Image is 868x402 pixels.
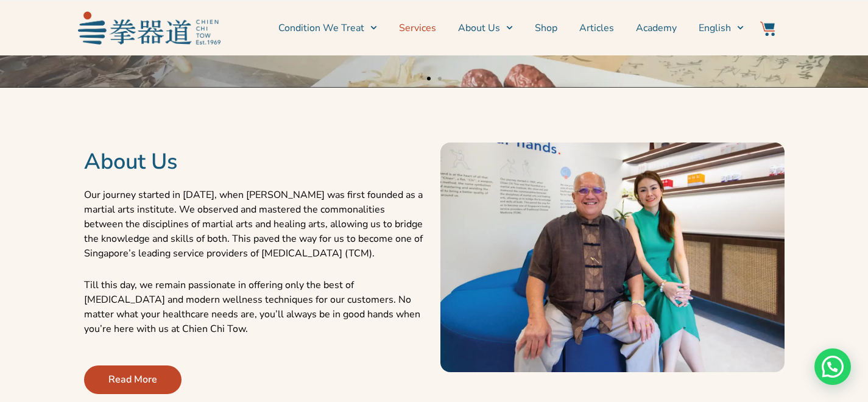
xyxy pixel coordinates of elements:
[699,13,744,43] a: Switch to English
[458,13,513,43] a: About Us
[108,372,157,387] span: Read More
[427,77,431,80] span: Go to slide 1
[278,13,377,43] a: Condition We Treat
[438,77,442,80] span: Go to slide 2
[699,21,731,35] span: English
[84,188,428,261] p: Our journey started in [DATE], when [PERSON_NAME] was first founded as a martial arts institute. ...
[535,13,557,43] a: Shop
[636,13,677,43] a: Academy
[579,13,614,43] a: Articles
[84,278,428,336] p: Till this day, we remain passionate in offering only the best of [MEDICAL_DATA] and modern wellne...
[84,365,182,394] a: Read More
[399,13,436,43] a: Services
[760,21,775,36] img: Website Icon-03
[227,13,744,43] nav: Menu
[814,348,851,385] div: Need help? WhatsApp contact
[84,149,428,175] h2: About Us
